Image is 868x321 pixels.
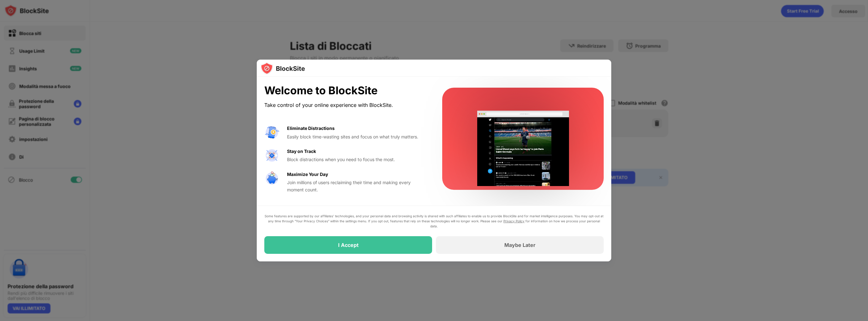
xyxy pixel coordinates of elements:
div: Take control of your online experience with BlockSite. [264,101,427,110]
img: logo-blocksite.svg [261,62,305,75]
div: Maybe Later [504,242,536,248]
img: value-avoid-distractions.svg [264,125,279,140]
div: Block distractions when you need to focus the most. [287,156,427,163]
a: Privacy Policy [503,219,525,223]
div: I Accept [338,242,359,248]
img: value-focus.svg [264,148,279,163]
div: Easily block time-wasting sites and focus on what truly matters. [287,133,427,140]
img: value-safe-time.svg [264,171,279,186]
div: Eliminate Distractions [287,125,335,132]
div: Some features are supported by our affiliates’ technologies, and your personal data and browsing ... [264,213,604,229]
div: Maximize Your Day [287,171,328,178]
div: Welcome to BlockSite [264,84,427,97]
div: Join millions of users reclaiming their time and making every moment count. [287,179,427,193]
div: Stay on Track [287,148,316,155]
